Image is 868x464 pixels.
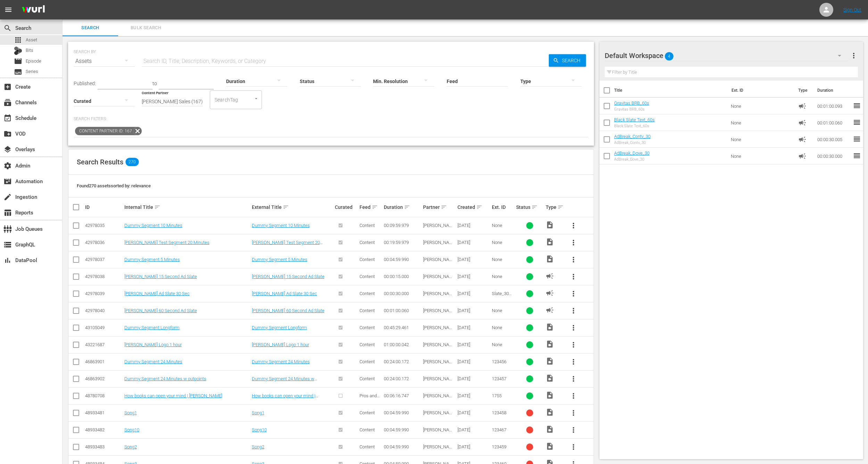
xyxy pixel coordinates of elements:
span: sort [283,204,289,210]
div: [DATE] [457,240,490,245]
div: [DATE] [457,427,490,432]
span: sort [476,204,482,210]
span: 123458 [492,410,506,415]
span: 123456 [492,359,506,364]
span: Content [359,444,375,449]
div: [DATE] [457,376,490,381]
span: 123459 [492,444,506,449]
span: 4 [665,49,673,64]
a: How books can open your mind | [PERSON_NAME] [252,393,318,404]
span: sort [557,204,564,210]
span: more_vert [569,221,578,230]
span: Published: [74,81,96,86]
div: 00:04:59.990 [384,410,421,415]
span: Video [546,408,554,416]
div: Duration [384,203,421,211]
span: more_vert [569,443,578,451]
span: reorder [853,118,861,127]
span: Content [359,342,375,347]
span: sort [404,204,410,210]
div: 42978040 [85,308,122,313]
a: [PERSON_NAME] 15 Second Ad Slate [124,274,197,279]
div: Type [546,203,563,211]
button: more_vert [850,47,858,64]
span: sort [154,204,160,210]
span: Series [26,68,38,75]
th: Title [614,81,727,100]
div: Partner [423,203,455,211]
a: Song1 [252,410,264,415]
span: AD [546,306,554,314]
button: more_vert [565,388,582,404]
span: Ad [798,135,807,144]
button: more_vert [565,371,582,387]
span: reorder [853,135,861,143]
span: more_vert [569,272,578,281]
div: None [492,325,514,330]
td: None [728,98,795,114]
div: External Title [252,203,333,211]
div: 48780708 [85,393,122,398]
span: Video [546,442,554,450]
div: 42978037 [85,257,122,262]
a: [PERSON_NAME] Test Segment 20 Minutes [252,240,323,250]
div: Feed [359,203,382,211]
span: Video [546,340,554,348]
button: more_vert [565,234,582,251]
span: more_vert [850,51,858,60]
div: Ext. ID [492,204,514,210]
span: Search [3,24,12,32]
span: [PERSON_NAME] Sales [423,410,453,421]
span: [PERSON_NAME] Sales [423,342,453,352]
span: Video [546,255,554,263]
span: Content [359,427,375,432]
div: 42978035 [85,223,122,228]
div: 42978038 [85,274,122,279]
a: AdBreak_Contv_30 [614,134,651,139]
button: more_vert [565,439,582,455]
div: [DATE] [457,308,490,313]
button: more_vert [565,336,582,353]
a: [PERSON_NAME] 60 Second Ad Slate [124,308,197,313]
span: sort [441,204,447,210]
span: Content [359,223,375,228]
button: more_vert [565,422,582,438]
span: Content [359,274,375,279]
div: 00:19:59.979 [384,240,421,245]
span: AD [546,272,554,280]
span: Ingestion [3,193,12,201]
span: sort [372,204,378,210]
div: 43221687 [85,342,122,347]
td: None [728,131,795,148]
div: 46863901 [85,359,122,364]
span: Admin [3,162,12,170]
span: Search Results [77,158,123,166]
span: Automation [3,177,12,186]
span: [PERSON_NAME] Sales [423,376,453,386]
span: Overlays [3,145,12,154]
a: [PERSON_NAME] 15 Second Ad Slate [252,274,324,279]
div: Curated [335,204,357,210]
th: Type [794,81,813,100]
img: ans4CAIJ8jUAAAAAAAAAAAAAAAAAAAAAAAAgQb4GAAAAAAAAAAAAAAAAAAAAAAAAJMjXAAAAAAAAAAAAAAAAAAAAAAAAgAT5G... [17,2,50,18]
div: Created [457,203,490,211]
span: more_vert [569,307,578,315]
th: Duration [813,81,855,100]
div: Gravitas BRB_60s [614,107,649,112]
span: 123467 [492,427,506,432]
span: more_vert [569,392,578,400]
span: [PERSON_NAME] Sales [423,240,453,250]
span: more_vert [569,290,578,298]
a: Song10 [252,427,267,432]
a: Gravitas BRB_60s [614,100,649,106]
div: Bits [14,47,22,55]
a: Dummy Segment 10 Minutes [124,223,182,228]
span: Content [359,410,375,415]
div: 01:00:00.042 [384,342,421,347]
span: Content [359,291,375,296]
td: 00:01:00.060 [815,114,853,131]
span: Bulk Search [122,24,170,32]
div: 42978039 [85,291,122,296]
a: [PERSON_NAME] Logo 1 hour [124,342,182,347]
a: Dummy Segment 24 Minutes [124,359,182,364]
